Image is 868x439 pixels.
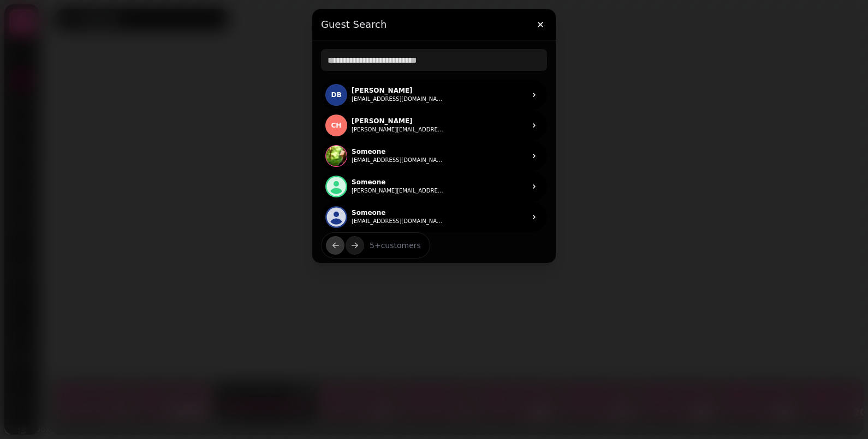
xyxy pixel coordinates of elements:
[321,18,547,31] h3: Guest Search
[352,147,444,156] p: Someone
[352,187,444,195] button: [PERSON_NAME][EMAIL_ADDRESS][DOMAIN_NAME]
[346,236,364,255] button: next
[326,236,344,255] button: back
[352,156,444,165] button: [EMAIL_ADDRESS][DOMAIN_NAME]
[361,240,421,251] p: 5 + customers
[326,146,347,166] img: aHR0cHM6Ly93d3cuZ3JhdmF0YXIuY29tL2F2YXRhci8yYTBlMmEyNDBjMjY3NTNjYTZmNmQxNDM1MjVjMDNjZj9zPTE1MCZkP...
[331,122,342,129] span: CH
[331,91,341,99] span: DB
[352,95,444,104] button: [EMAIL_ADDRESS][DOMAIN_NAME]
[321,110,547,141] a: C HCH[PERSON_NAME][PERSON_NAME][EMAIL_ADDRESS][DOMAIN_NAME]
[352,217,444,226] button: [EMAIL_ADDRESS][DOMAIN_NAME]
[352,117,444,125] p: [PERSON_NAME]
[321,202,547,232] a: Someone[EMAIL_ADDRESS][DOMAIN_NAME]
[321,141,547,171] a: Someone[EMAIL_ADDRESS][DOMAIN_NAME]
[352,178,444,187] p: Someone
[321,171,547,202] a: Someone[PERSON_NAME][EMAIL_ADDRESS][DOMAIN_NAME]
[352,86,444,95] p: [PERSON_NAME]
[321,80,547,110] a: D BDB[PERSON_NAME][EMAIL_ADDRESS][DOMAIN_NAME]
[352,125,444,134] button: [PERSON_NAME][EMAIL_ADDRESS][DOMAIN_NAME]
[352,208,444,217] p: Someone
